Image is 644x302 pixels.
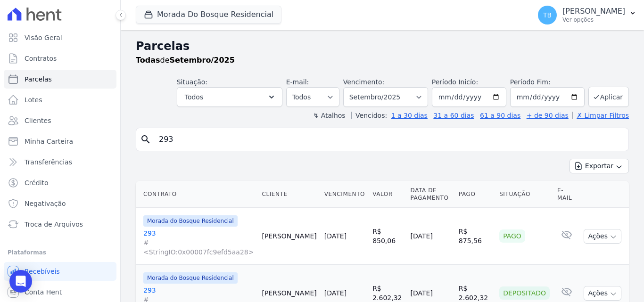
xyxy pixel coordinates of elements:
button: Exportar [570,159,629,173]
button: Ações [584,286,621,301]
a: 61 a 90 dias [480,112,520,119]
th: Pago [455,181,495,208]
a: Crédito [4,173,116,192]
label: Período Inicío: [432,78,478,86]
td: [DATE] [407,208,455,265]
td: R$ 850,06 [369,208,406,265]
button: Aplicar [588,87,629,107]
label: E-mail: [286,78,309,86]
div: Open Intercom Messenger [9,270,32,293]
label: ↯ Atalhos [313,112,345,119]
span: Contratos [25,54,57,63]
span: Minha Carteira [25,137,73,146]
span: Crédito [25,178,49,188]
td: R$ 875,56 [455,208,495,265]
a: Negativação [4,194,116,213]
th: Valor [369,181,406,208]
label: Vencidos: [351,112,387,119]
a: [DATE] [324,289,347,297]
a: Contratos [4,49,116,68]
a: [DATE] [324,232,347,240]
strong: Todas [136,56,160,65]
a: 31 a 60 dias [433,112,474,119]
th: E-mail [553,181,580,208]
h2: Parcelas [136,38,629,55]
a: Parcelas [4,70,116,89]
span: TB [543,12,552,18]
th: Contrato [136,181,258,208]
a: Minha Carteira [4,132,116,151]
i: search [140,134,151,145]
span: Conta Hent [25,287,62,297]
label: Vencimento: [343,78,384,86]
div: Pago [499,229,525,243]
p: de [136,55,235,66]
a: ✗ Limpar Filtros [572,112,629,119]
button: TB [PERSON_NAME] Ver opções [530,2,644,28]
span: Recebíveis [25,267,60,276]
a: Troca de Arquivos [4,215,116,234]
a: Recebíveis [4,262,116,281]
p: [PERSON_NAME] [562,7,625,16]
label: Situação: [177,78,207,86]
span: Todos [185,91,203,103]
span: Negativação [25,199,66,208]
div: Plataformas [8,247,113,258]
span: Morada do Bosque Residencial [143,272,238,284]
p: Ver opções [562,16,625,24]
input: Buscar por nome do lote ou do cliente [153,130,625,149]
a: Transferências [4,153,116,171]
a: 1 a 30 dias [391,112,428,119]
td: [PERSON_NAME] [258,208,320,265]
span: Parcelas [25,74,52,84]
a: 293#<StringIO:0x00007fc9efd5aa28> [143,229,254,257]
th: Data de Pagamento [407,181,455,208]
span: Transferências [25,157,72,167]
span: Lotes [25,95,42,105]
th: Situação [495,181,553,208]
th: Vencimento [321,181,369,208]
th: Cliente [258,181,320,208]
div: Depositado [499,286,550,300]
strong: Setembro/2025 [170,56,235,65]
span: Troca de Arquivos [25,220,83,229]
a: Conta Hent [4,283,116,302]
span: Clientes [25,116,51,125]
span: Morada do Bosque Residencial [143,215,238,227]
a: + de 90 dias [527,112,569,119]
span: Visão Geral [25,33,62,42]
label: Período Fim: [510,77,585,87]
button: Ações [584,229,621,244]
button: Todos [177,87,282,107]
a: Lotes [4,90,116,109]
a: Visão Geral [4,28,116,47]
a: Clientes [4,111,116,130]
span: #<StringIO:0x00007fc9efd5aa28> [143,238,254,257]
button: Morada Do Bosque Residencial [136,6,281,24]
